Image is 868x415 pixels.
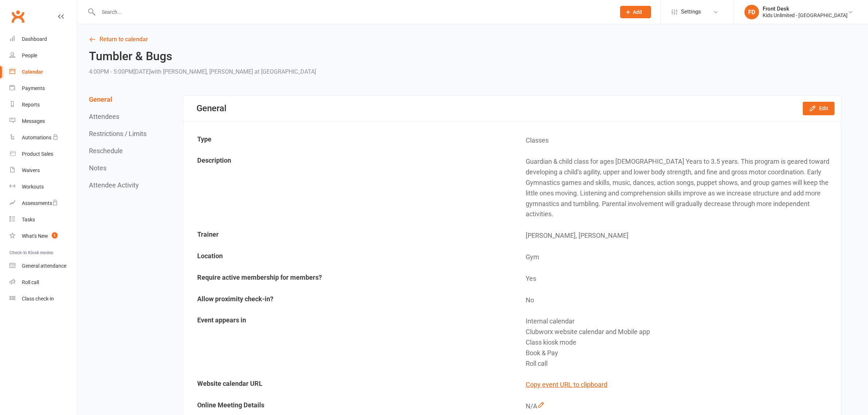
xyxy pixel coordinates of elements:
div: Messages [22,118,45,124]
div: FD [744,5,759,19]
div: Reports [22,102,40,108]
td: Location [184,247,512,268]
a: What's New1 [9,228,77,244]
a: Waivers [9,162,77,179]
button: Copy event URL to clipboard [526,380,607,390]
button: Reschedule [89,147,123,155]
a: Assessments [9,195,77,212]
a: Class kiosk mode [9,291,77,307]
div: Tasks [22,217,35,222]
button: Restrictions / Limits [89,130,147,137]
div: General [196,103,226,113]
button: Attendee Activity [89,181,139,189]
div: Product Sales [22,151,53,157]
td: Description [184,151,512,225]
button: Edit [803,102,834,115]
td: Event appears in [184,311,512,374]
a: Roll call [9,274,77,291]
td: Trainer [184,225,512,246]
div: Front Desk [763,5,848,12]
td: No [513,290,840,311]
button: Attendees [89,113,119,120]
div: Kids Unlimited - [GEOGRAPHIC_DATA] [763,12,848,19]
td: Type [184,130,512,151]
td: Classes [513,130,840,151]
div: Payments [22,85,45,91]
a: Payments [9,80,77,97]
div: Class kiosk mode [526,337,835,348]
button: Notes [89,164,106,172]
span: 1 [52,232,58,238]
div: Calendar [22,69,43,75]
span: Add [633,9,642,15]
button: Add [620,6,651,18]
a: Reports [9,97,77,113]
div: Roll call [22,279,39,285]
a: Calendar [9,64,77,80]
div: Book & Pay [526,348,835,358]
span: with [PERSON_NAME], [PERSON_NAME] [151,68,253,75]
h2: Tumbler & Bugs [89,50,316,63]
div: Workouts [22,184,44,190]
div: N/A [526,401,835,412]
div: People [22,53,37,58]
button: General [89,96,112,103]
div: Automations [22,135,51,140]
div: Clubworx website calendar and Mobile app [526,327,835,337]
a: People [9,47,77,64]
a: Dashboard [9,31,77,47]
td: Website calendar URL [184,375,512,395]
div: Assessments [22,200,58,206]
td: Require active membership for members? [184,268,512,289]
div: What's New [22,233,48,239]
a: Messages [9,113,77,129]
td: [PERSON_NAME], [PERSON_NAME] [513,225,840,246]
a: Workouts [9,179,77,195]
a: Tasks [9,212,77,228]
a: Automations [9,129,77,146]
div: Dashboard [22,36,47,42]
td: Allow proximity check-in? [184,290,512,311]
td: Gym [513,247,840,268]
span: at [GEOGRAPHIC_DATA] [254,68,316,75]
input: Search... [96,7,611,17]
a: General attendance kiosk mode [9,258,77,274]
td: Guardian & child class for ages [DEMOGRAPHIC_DATA] Years to 3.5 years. This program is geared tow... [513,151,840,225]
div: 4:00PM - 5:00PM[DATE] [89,67,316,77]
a: Return to calendar [89,34,841,44]
td: Yes [513,268,840,289]
div: Roll call [526,358,835,369]
div: Waivers [22,167,40,173]
a: Clubworx [9,7,27,26]
span: Settings [681,4,701,20]
div: Class check-in [22,296,54,302]
div: General attendance [22,263,66,269]
a: Product Sales [9,146,77,162]
div: Internal calendar [526,316,835,327]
